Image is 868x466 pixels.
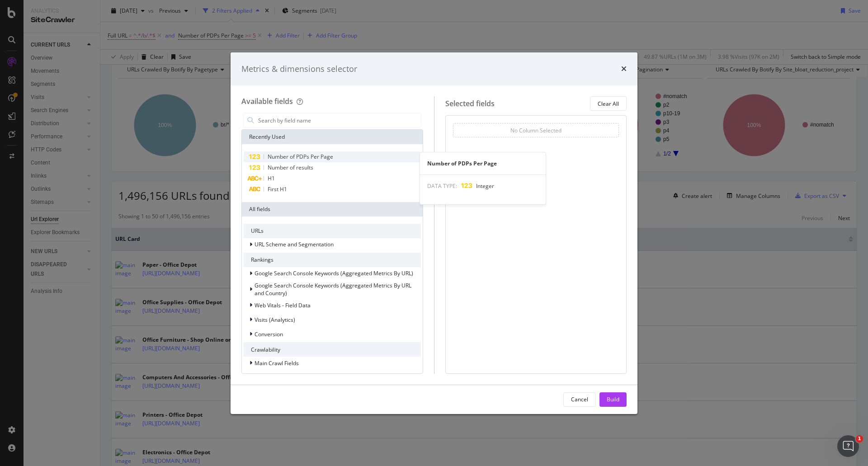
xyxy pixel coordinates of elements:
[268,174,275,182] span: H1
[476,182,494,190] span: Integer
[255,282,411,297] span: Google Search Console Keywords (Aggregated Metrics By URL and Country)
[268,153,333,160] span: Number of PDPs Per Page
[571,395,588,403] div: Cancel
[231,52,637,414] div: modal
[257,113,421,127] input: Search by field name
[244,224,421,238] div: URLs
[255,269,413,277] span: Google Search Console Keywords (Aggregated Metrics By URL)
[244,342,421,357] div: Crawlability
[242,130,423,144] div: Recently Used
[837,435,859,457] iframe: Intercom live chat
[255,330,283,338] span: Conversion
[255,359,299,367] span: Main Crawl Fields
[255,240,334,248] span: URL Scheme and Segmentation
[510,127,561,134] div: No Column Selected
[241,63,357,75] div: Metrics & dimensions selector
[255,316,295,324] span: Visits (Analytics)
[255,301,311,309] span: Web Vitals - Field Data
[244,253,421,267] div: Rankings
[268,164,313,171] span: Number of results
[621,63,627,75] div: times
[268,185,287,193] span: First H1
[242,202,423,217] div: All fields
[445,99,495,109] div: Selected fields
[607,395,619,403] div: Build
[599,392,627,407] button: Build
[241,96,293,106] div: Available fields
[420,160,546,167] div: Number of PDPs Per Page
[427,182,457,190] span: DATA TYPE:
[856,435,863,442] span: 1
[563,392,596,407] button: Cancel
[590,96,627,111] button: Clear All
[598,100,619,108] div: Clear All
